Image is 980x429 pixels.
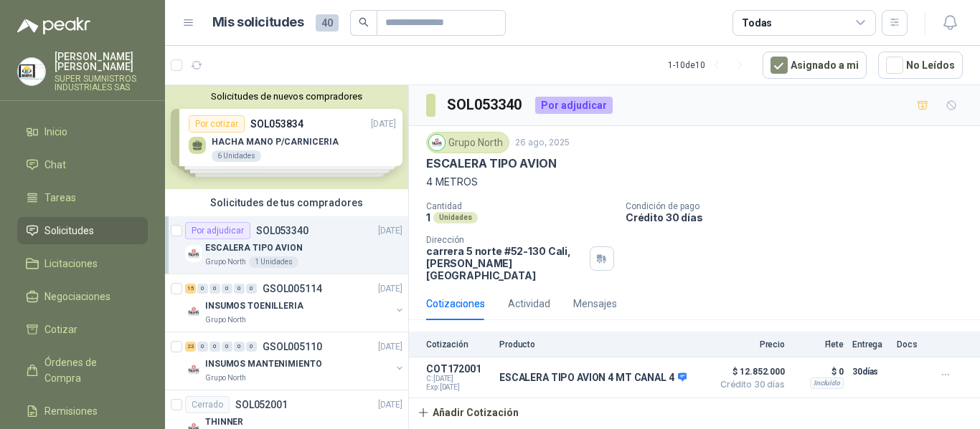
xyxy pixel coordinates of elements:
[426,235,584,245] p: Dirección
[508,296,550,312] div: Actividad
[44,223,94,238] span: Solicitudes
[205,372,246,384] p: Grupo North
[205,314,246,326] p: Grupo North
[44,289,110,304] span: Negociaciones
[171,91,402,102] button: Solicitudes de nuevos compradores
[878,52,963,79] button: No Leídos
[426,201,614,211] p: Cantidad
[234,342,245,352] div: 0
[810,377,844,389] div: Incluido
[44,322,77,337] span: Cotizar
[44,124,67,140] span: Inicio
[433,212,478,223] div: Unidades
[222,342,232,352] div: 0
[17,250,148,277] a: Licitaciones
[668,54,751,77] div: 1 - 10 de 10
[185,342,196,352] div: 23
[515,136,570,150] p: 26 ago, 2025
[17,397,148,425] a: Remisiones
[185,280,405,326] a: 15 0 0 0 0 0 GSOL005114[DATE] Company LogoINSUMOS TOENILLERIAGrupo North
[17,349,148,392] a: Órdenes de Compra
[222,284,232,294] div: 0
[378,224,402,238] p: [DATE]
[426,339,491,350] p: Cotización
[499,372,687,385] p: ESCALERA TIPO AVION 4 MT CANAL 4
[165,189,408,216] div: Solicitudes de tus compradores
[535,97,613,114] div: Por adjudicar
[852,339,888,350] p: Entrega
[249,256,298,268] div: 1 Unidades
[44,403,98,419] span: Remisiones
[165,216,408,274] a: Por adjudicarSOL053340[DATE] Company LogoESCALERA TIPO AVIONGrupo North1 Unidades
[713,339,785,350] p: Precio
[409,398,527,427] button: Añadir Cotización
[55,74,148,92] p: SUPER SUMNISTROS INDUSTRIALES SAS
[185,222,250,239] div: Por adjudicar
[426,296,485,312] div: Cotizaciones
[17,316,148,343] a: Cotizar
[763,52,867,79] button: Asignado a mi
[205,357,321,371] p: INSUMOS MANTENIMIENTO
[165,85,408,189] div: Solicitudes de nuevos compradoresPor cotizarSOL053834[DATE] HACHA MANO P/CARNICERIA6 UnidadesPor ...
[359,17,369,27] span: search
[378,282,402,296] p: [DATE]
[205,415,243,429] p: THINNER
[44,256,98,271] span: Licitaciones
[429,135,445,150] img: Company Logo
[426,211,430,223] p: 1
[205,299,303,313] p: INSUMOS TOENILLERIA
[426,375,491,383] span: C: [DATE]
[263,284,322,294] p: GSOL005114
[316,14,339,32] span: 40
[17,283,148,310] a: Negociaciones
[256,226,308,236] p: SOL053340
[852,363,888,380] p: 30 días
[793,339,844,350] p: Flete
[185,396,230,413] div: Cerrado
[499,339,705,350] p: Producto
[44,157,66,173] span: Chat
[185,303,202,320] img: Company Logo
[742,15,772,31] div: Todas
[209,284,220,294] div: 0
[17,184,148,211] a: Tareas
[234,284,245,294] div: 0
[426,245,584,281] p: carrera 5 norte #52-130 Cali , [PERSON_NAME][GEOGRAPHIC_DATA]
[205,256,246,268] p: Grupo North
[197,284,208,294] div: 0
[185,284,196,294] div: 15
[897,339,925,350] p: Docs
[17,118,148,145] a: Inicio
[185,245,202,262] img: Company Logo
[197,342,208,352] div: 0
[426,383,491,392] span: Exp: [DATE]
[713,363,785,380] span: $ 12.852.000
[426,363,491,375] p: COT172001
[378,340,402,354] p: [DATE]
[426,174,963,190] p: 4 METROS
[626,201,974,211] p: Condición de pago
[246,284,257,294] div: 0
[573,296,617,312] div: Mensajes
[17,217,148,244] a: Solicitudes
[426,132,509,153] div: Grupo North
[185,338,405,384] a: 23 0 0 0 0 0 GSOL005110[DATE] Company LogoINSUMOS MANTENIMIENTOGrupo North
[713,380,785,389] span: Crédito 30 días
[18,58,45,85] img: Company Logo
[378,398,402,412] p: [DATE]
[447,94,524,116] h3: SOL053340
[17,151,148,178] a: Chat
[209,342,220,352] div: 0
[17,17,90,34] img: Logo peakr
[626,211,974,223] p: Crédito 30 días
[426,156,557,171] p: ESCALERA TIPO AVION
[44,190,76,206] span: Tareas
[55,52,148,72] p: [PERSON_NAME] [PERSON_NAME]
[205,241,303,255] p: ESCALERA TIPO AVION
[185,361,202,378] img: Company Logo
[246,342,257,352] div: 0
[263,342,322,352] p: GSOL005110
[212,12,304,33] h1: Mis solicitudes
[44,355,134,386] span: Órdenes de Compra
[793,363,844,380] p: $ 0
